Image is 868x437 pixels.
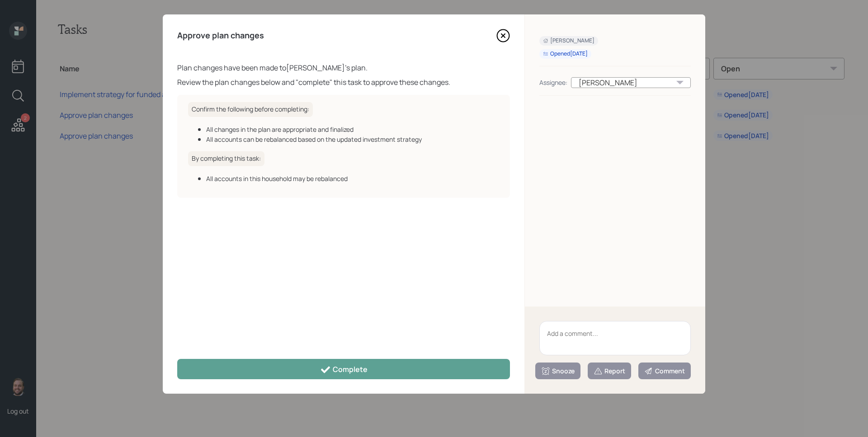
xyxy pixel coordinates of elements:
div: [PERSON_NAME] [571,77,691,88]
div: Review the plan changes below and "complete" this task to approve these changes. [177,77,510,88]
div: Plan changes have been made to [PERSON_NAME] 's plan. [177,62,510,73]
button: Complete [177,359,510,379]
div: Assignee: [539,78,567,87]
div: All accounts can be rebalanced based on the updated investment strategy [206,135,499,144]
div: Opened [DATE] [543,50,588,58]
button: Snooze [535,363,580,379]
div: [PERSON_NAME] [543,37,594,45]
div: Report [594,367,625,376]
div: Complete [320,364,368,375]
div: All accounts in this household may be rebalanced [206,174,499,183]
button: Comment [638,363,691,379]
h4: Approve plan changes [177,31,264,41]
button: Report [588,363,631,379]
div: Snooze [541,367,575,376]
div: All changes in the plan are appropriate and finalized [206,125,499,134]
h6: By completing this task: [188,151,264,166]
h6: Confirm the following before completing: [188,102,313,117]
div: Comment [644,367,685,376]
